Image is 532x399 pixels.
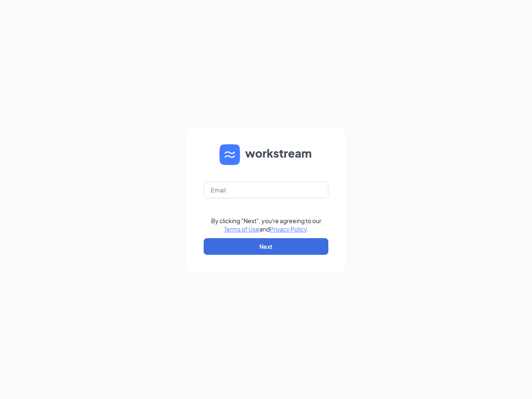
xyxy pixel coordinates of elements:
a: Terms of Use [224,225,259,233]
a: Privacy Policy [270,225,307,233]
div: By clicking "Next", you're agreeing to our and . [211,217,321,233]
input: Email [204,182,328,198]
button: Next [204,238,328,255]
img: WS logo and Workstream text [219,144,313,165]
